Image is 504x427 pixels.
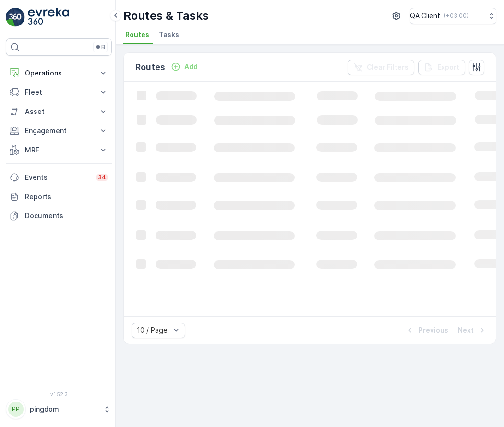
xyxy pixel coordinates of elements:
p: Export [437,63,459,72]
a: Reports [6,187,112,206]
span: Tasks [159,30,179,39]
p: Routes [135,61,165,74]
button: Add [167,61,202,73]
a: Events34 [6,168,112,187]
p: Add [184,62,198,72]
p: Operations [25,68,93,78]
div: PP [8,402,24,417]
p: Next [458,326,474,335]
p: ⌘B [96,43,105,51]
p: Engagement [25,126,93,136]
p: ( +03:00 ) [444,12,468,20]
img: logo [6,8,25,27]
p: Reports [25,192,108,201]
p: Clear Filters [367,63,408,72]
button: Clear Filters [348,60,414,75]
button: QA Client(+03:00) [410,8,496,24]
p: Events [25,173,90,182]
p: QA Client [410,11,440,21]
p: Previous [419,326,448,335]
p: 34 [98,174,106,181]
p: MRF [25,145,93,155]
button: Engagement [6,121,112,140]
span: v 1.52.3 [6,391,112,397]
p: Fleet [25,88,93,97]
button: Asset [6,102,112,121]
button: MRF [6,140,112,160]
button: Export [418,60,465,75]
p: pingdom [30,404,98,414]
button: PPpingdom [6,399,112,419]
button: Fleet [6,83,112,102]
a: Documents [6,206,112,226]
p: Routes & Tasks [123,8,209,24]
button: Operations [6,63,112,83]
span: Routes [125,30,149,39]
p: Documents [25,211,108,221]
button: Previous [404,325,449,336]
img: logo_light-DOdMpM7g.png [28,8,69,27]
button: Next [457,325,488,336]
p: Asset [25,107,93,116]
